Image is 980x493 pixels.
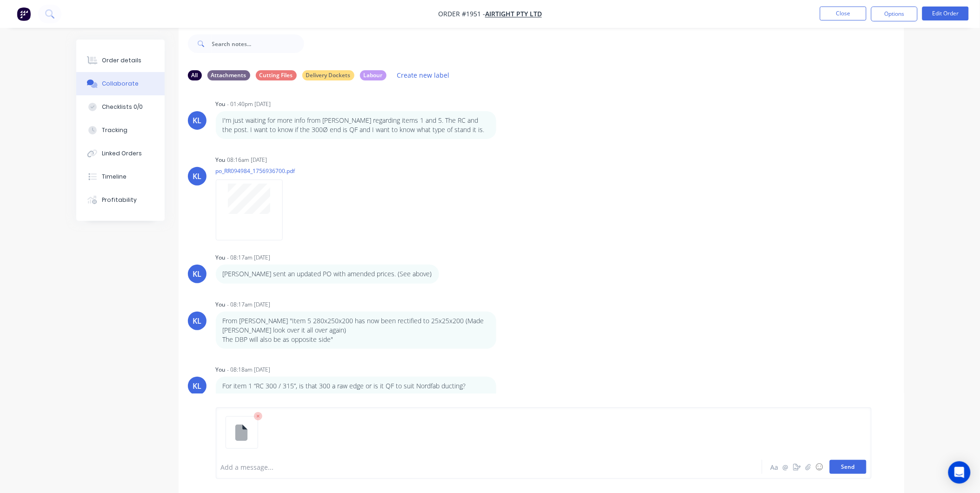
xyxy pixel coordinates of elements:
div: - 08:17am [DATE] [227,300,271,309]
span: Order #1951 - [438,10,485,19]
div: - 08:17am [DATE] [227,253,271,262]
button: Linked Orders [76,142,165,165]
p: po_RR094984_1756936700.pdf [216,167,295,175]
div: KL [193,171,201,182]
div: All [188,70,202,80]
div: Cutting Files [256,70,297,80]
p: I'm just waiting for more info from [PERSON_NAME] regarding items 1 and 5. The RC and the post. I... [223,116,489,135]
div: KL [193,115,201,126]
div: KL [193,315,201,326]
button: Collaborate [76,72,165,95]
button: Order details [76,49,165,72]
div: You [216,156,226,164]
button: Aa [769,461,780,473]
a: Airtight Pty Ltd [485,10,542,19]
div: Linked Orders [102,149,142,158]
strong: 300 with 5mm turn out to 315QF [241,392,356,400]
button: Options [871,7,918,21]
div: Order details [102,56,141,65]
div: Profitability [102,196,137,204]
button: @ [780,461,792,473]
p: The DBP will also be as opposite side" [223,335,489,344]
div: Labour [360,70,387,80]
input: Search notes... [212,34,304,53]
div: - 01:40pm [DATE] [227,100,271,108]
div: Timeline [102,173,127,181]
div: KL [193,268,201,280]
div: 08:16am [DATE] [227,156,267,164]
div: Delivery Dockets [302,70,354,80]
div: Attachments [207,70,250,80]
button: Timeline [76,165,165,188]
button: Close [820,7,867,20]
img: Factory [17,7,31,21]
div: Collaborate [102,80,139,88]
div: - 08:18am [DATE] [227,366,271,374]
button: Edit Order [922,7,969,20]
div: You [216,366,226,374]
button: ☺ [814,461,825,473]
div: You [216,253,226,262]
div: Tracking [102,126,127,134]
button: Create new label [392,69,454,81]
div: Checklists 0/0 [102,103,143,111]
div: Open Intercom Messenger [948,461,971,484]
button: Tracking [76,119,165,142]
div: You [216,100,226,108]
button: Profitability [76,188,165,212]
div: KL [193,380,201,392]
button: Send [830,460,867,474]
p: For item 1 “RC 300 / 315”, is that 300 a raw edge or is it QF to suit Nordfab ducting? [223,381,489,391]
button: Checklists 0/0 [76,95,165,119]
p: From [PERSON_NAME] "Item 5 280x250x200 has now been rectified to 25x25x200 (Made [PERSON_NAME] lo... [223,316,489,335]
p: [PERSON_NAME] sent an updated PO with amended prices. (See above) [223,269,432,279]
div: You [216,300,226,309]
